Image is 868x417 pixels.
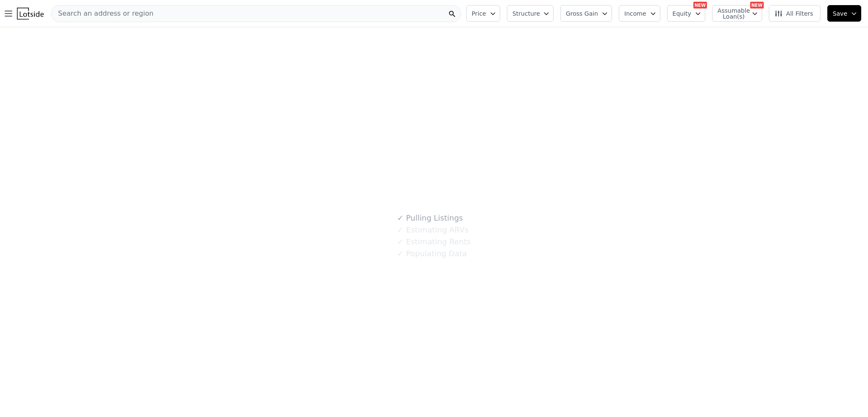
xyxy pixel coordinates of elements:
div: Estimating ARVs [397,224,468,236]
span: Structure [512,9,540,18]
span: Price [472,9,486,18]
button: Assumable Loan(s) [712,5,762,22]
button: Income [619,5,660,22]
span: All Filters [774,9,813,18]
span: ✓ [397,226,403,234]
button: Save [827,5,861,22]
span: Income [624,9,646,18]
span: ✓ [397,238,403,246]
div: Estimating Rents [397,236,470,248]
button: Gross Gain [560,5,612,22]
span: Gross Gain [566,9,598,18]
button: Price [466,5,500,22]
div: NEW [693,2,707,8]
div: Pulling Listings [397,212,463,224]
span: Equity [673,9,691,18]
span: ✓ [397,214,403,222]
span: Search an address or region [51,8,153,19]
button: Equity [667,5,705,22]
button: Structure [507,5,554,22]
div: NEW [750,2,764,8]
span: ✓ [397,249,403,258]
span: Assumable Loan(s) [718,8,745,20]
img: Lotside [17,8,44,20]
button: All Filters [769,5,821,22]
div: Populating Data [397,248,467,260]
span: Save [833,9,847,18]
